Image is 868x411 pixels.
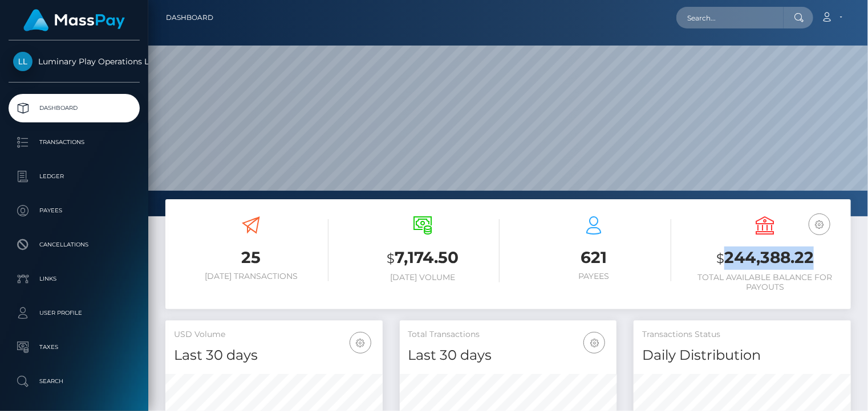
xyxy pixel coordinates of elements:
[13,134,135,151] p: Transactions
[408,346,609,365] h4: Last 30 days
[13,373,135,390] p: Search
[13,339,135,356] p: Taxes
[9,367,140,396] a: Search
[9,265,140,293] a: Links
[9,162,140,191] a: Ledger
[9,94,140,122] a: Dashboard
[517,272,671,281] h6: Payees
[688,273,843,292] h6: Total Available Balance for Payouts
[387,250,395,266] small: $
[9,231,140,259] a: Cancellations
[13,100,135,117] p: Dashboard
[174,346,374,365] h4: Last 30 days
[9,333,140,361] a: Taxes
[9,128,140,157] a: Transactions
[13,168,135,185] p: Ledger
[9,196,140,225] a: Payees
[174,246,328,269] h3: 25
[174,329,374,340] h5: USD Volume
[9,299,140,327] a: User Profile
[642,346,842,365] h4: Daily Distribution
[13,305,135,322] p: User Profile
[13,236,135,253] p: Cancellations
[174,272,328,281] h6: [DATE] Transactions
[642,329,842,340] h5: Transactions Status
[13,202,135,219] p: Payees
[13,270,135,287] p: Links
[9,56,140,67] span: Luminary Play Operations Limited
[346,246,500,270] h3: 7,174.50
[166,6,213,30] a: Dashboard
[676,7,784,28] input: Search...
[517,246,671,269] h3: 621
[688,246,843,270] h3: 244,388.22
[716,250,724,266] small: $
[13,52,33,71] img: Luminary Play Operations Limited
[23,9,125,31] img: MassPay Logo
[408,329,609,340] h5: Total Transactions
[346,273,500,282] h6: [DATE] Volume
